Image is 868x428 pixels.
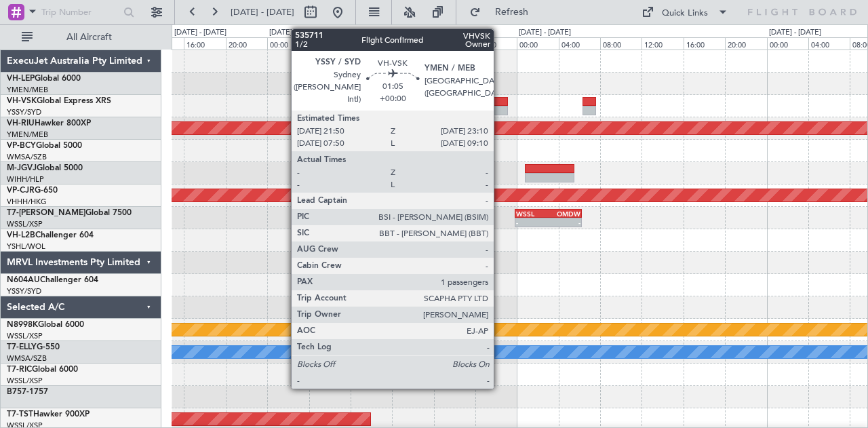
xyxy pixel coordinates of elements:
[184,37,225,50] div: 16:00
[7,331,43,341] a: WSSL/XSP
[548,210,580,218] div: OMDW
[463,1,545,23] button: Refresh
[41,2,119,22] input: Trip Number
[7,85,48,95] a: YMEN/MEB
[7,75,81,83] a: VH-LEPGlobal 6000
[7,276,40,284] span: N604AU
[309,37,351,50] div: 04:00
[7,219,43,229] a: WSSL/XSP
[267,37,309,50] div: 00:00
[7,174,44,184] a: WIHH/HLP
[7,197,47,207] a: VHHH/HKG
[7,376,43,386] a: WSSL/XSP
[7,286,41,296] a: YSSY/SYD
[7,231,94,239] a: VH-L2BChallenger 604
[7,75,35,83] span: VH-LEP
[351,37,392,50] div: 08:00
[174,27,226,39] div: [DATE] - [DATE]
[7,241,45,252] a: YSHL/WOL
[517,37,558,50] div: 00:00
[484,7,540,17] span: Refresh
[725,37,766,50] div: 20:00
[808,37,850,50] div: 04:00
[7,152,47,162] a: WMSA/SZB
[7,410,90,419] a: T7-TSTHawker 900XP
[7,142,82,150] a: VP-BCYGlobal 5000
[7,410,33,419] span: T7-TST
[35,33,143,42] span: All Aircraft
[7,388,48,396] a: B757-1757
[7,276,98,284] a: N604AUChallenger 604
[7,353,47,364] a: WMSA/SZB
[7,107,41,117] a: YSSY/SYD
[635,1,735,23] button: Quick Links
[7,119,35,128] span: VH-RIU
[600,37,642,50] div: 08:00
[548,218,580,227] div: -
[559,37,600,50] div: 04:00
[7,130,48,140] a: YMEN/MEB
[7,164,37,172] span: M-JGVJ
[7,366,78,374] a: T7-RICGlobal 6000
[231,6,294,18] span: [DATE] - [DATE]
[7,209,132,217] a: T7-[PERSON_NAME]Global 7500
[7,119,91,128] a: VH-RIUHawker 800XP
[7,388,34,396] span: B757-1
[7,343,60,351] a: T7-ELLYG-550
[7,343,37,351] span: T7-ELLY
[475,37,517,50] div: 20:00
[7,142,36,150] span: VP-BCY
[269,27,321,39] div: [DATE] - [DATE]
[516,218,548,227] div: -
[519,27,571,39] div: [DATE] - [DATE]
[226,37,267,50] div: 20:00
[7,231,35,239] span: VH-L2B
[769,27,821,39] div: [DATE] - [DATE]
[392,37,433,50] div: 12:00
[642,37,683,50] div: 12:00
[7,97,111,105] a: VH-VSKGlobal Express XRS
[662,7,708,20] div: Quick Links
[7,187,35,195] span: VP-CJR
[7,187,58,195] a: VP-CJRG-650
[516,210,548,218] div: WSSL
[767,37,808,50] div: 00:00
[684,37,725,50] div: 16:00
[15,26,147,48] button: All Aircraft
[434,37,475,50] div: 16:00
[7,97,37,105] span: VH-VSK
[7,321,38,329] span: N8998K
[7,209,85,217] span: T7-[PERSON_NAME]
[7,366,32,374] span: T7-RIC
[7,321,84,329] a: N8998KGlobal 6000
[7,164,83,172] a: M-JGVJGlobal 5000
